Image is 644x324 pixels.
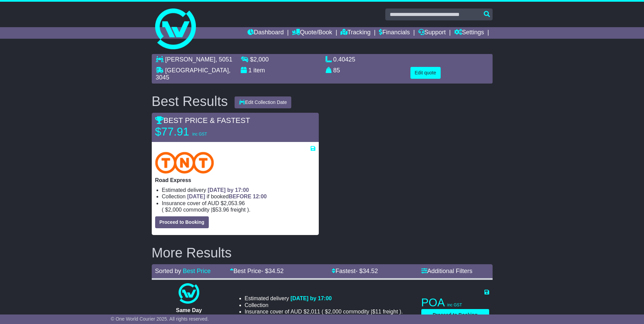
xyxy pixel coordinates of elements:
[111,316,209,322] span: © One World Courier 2025. All rights reserved.
[187,194,205,199] span: [DATE]
[162,187,315,193] li: Estimated delivery
[216,56,233,63] span: , 5051
[235,96,291,108] button: Edit Collection Date
[155,152,214,174] img: TNT Domestic: Road Express
[307,309,320,314] span: 2,011
[245,302,403,308] li: Collection
[211,207,213,213] span: |
[155,116,250,125] span: BEST PRICE & FASTEST
[250,56,269,63] span: $
[148,94,232,109] div: Best Results
[341,27,370,39] a: Tracking
[165,67,229,74] span: [GEOGRAPHIC_DATA]
[421,268,473,274] a: Additional Filters
[231,207,245,213] span: Freight
[230,268,284,274] a: Best Price- $34.52
[324,309,400,314] span: $ $
[208,187,249,193] span: [DATE] by 17:00
[155,268,181,274] span: Sorted by
[421,296,489,309] p: POA
[332,268,378,274] a: Fastest- $34.52
[187,194,266,199] span: if booked
[375,309,381,314] span: 11
[333,67,340,74] span: 85
[410,67,441,79] button: Edit quote
[183,268,211,274] a: Best Price
[292,27,332,39] a: Quote/Book
[247,27,284,39] a: Dashboard
[162,200,245,206] span: Insurance cover of AUD $
[183,207,209,213] span: Commodity
[156,67,231,81] span: , 3045
[321,308,403,315] span: ( ).
[418,27,446,39] a: Support
[363,268,378,274] span: 34.52
[249,67,252,74] span: 1
[254,67,265,74] span: item
[164,207,247,213] span: $ $
[379,27,410,39] a: Financials
[224,200,245,206] span: 2,053.96
[216,207,229,213] span: 53.96
[245,295,403,302] li: Estimated delivery
[192,132,207,137] span: inc GST
[155,125,240,139] p: $77.91
[371,309,372,314] span: |
[343,309,369,314] span: Commodity
[355,268,378,274] span: - $
[168,207,182,213] span: 2,000
[245,308,320,315] span: Insurance cover of AUD $
[254,56,269,63] span: 2,000
[383,309,398,314] span: Freight
[291,295,332,301] span: [DATE] by 17:00
[261,268,284,274] span: - $
[454,27,484,39] a: Settings
[333,56,355,63] span: 0.40425
[165,56,216,63] span: [PERSON_NAME]
[162,193,315,200] li: Collection
[447,303,462,307] span: inc GST
[253,194,267,199] span: 12:00
[229,194,252,199] span: BEFORE
[269,268,284,274] span: 34.52
[152,245,493,260] h2: More Results
[155,216,209,228] button: Proceed to Booking
[179,283,199,304] img: One World Courier: Same Day Nationwide(quotes take 0.5-1 hour)
[328,309,342,314] span: 2,000
[421,309,489,321] button: Proceed to Booking
[162,206,251,213] span: ( ).
[155,177,315,183] p: Road Express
